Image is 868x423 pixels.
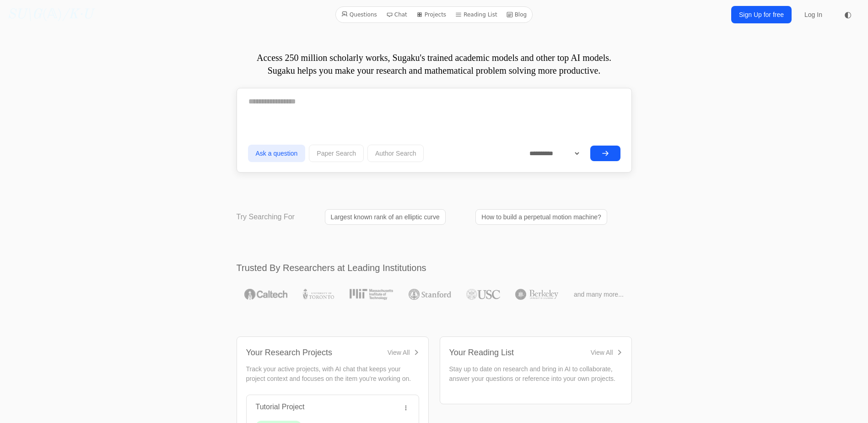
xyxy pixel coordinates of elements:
[475,209,607,225] a: How to build a perpetual motion machine?
[413,9,450,21] a: Projects
[409,289,451,300] img: Stanford
[449,364,622,384] p: Stay up to date on research and bring in AI to collaborate, answer your questions or reference in...
[799,6,828,23] a: Log In
[237,51,632,77] p: Access 250 million scholarly works, Sugaku's trained academic models and other top AI models. Sug...
[844,11,852,19] span: ◐
[246,364,419,384] p: Track your active projects, with AI chat that keeps your project context and focuses on the item ...
[7,8,42,22] i: SU\G
[256,403,305,411] a: Tutorial Project
[237,261,632,274] h2: Trusted By Researchers at Leading Institutions
[350,289,393,300] img: MIT
[503,9,531,21] a: Blog
[7,6,93,23] a: SU\G(𝔸)/K·U
[449,346,514,359] div: Your Reading List
[246,346,332,359] div: Your Research Projects
[388,348,410,357] div: View All
[383,9,411,21] a: Chat
[515,289,558,300] img: UC Berkeley
[338,9,381,21] a: Questions
[325,209,446,225] a: Largest known rank of an elliptic curve
[303,289,334,300] img: University of Toronto
[452,9,501,21] a: Reading List
[574,290,624,299] span: and many more...
[248,145,306,162] button: Ask a question
[309,145,364,162] button: Paper Search
[388,348,419,357] a: View All
[466,289,500,300] img: USC
[731,6,792,23] a: Sign Up for free
[244,289,287,300] img: Caltech
[839,5,857,24] button: ◐
[591,348,622,357] a: View All
[367,145,424,162] button: Author Search
[591,348,613,357] div: View All
[62,8,93,22] i: /K·U
[237,211,295,222] p: Try Searching For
